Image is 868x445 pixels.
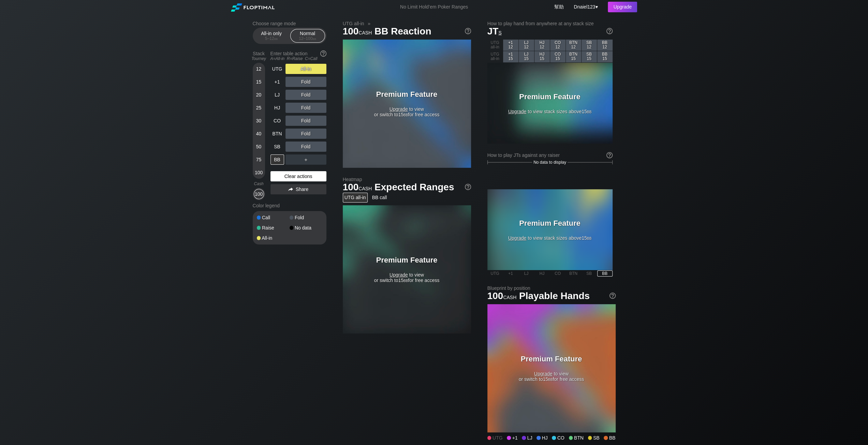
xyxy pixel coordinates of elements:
div: Fold [285,90,326,100]
span: No data to display [533,160,566,165]
div: UTG all-in [343,193,368,203]
span: Upgrade [508,235,527,241]
div: All-in only [256,29,287,42]
div: Color legend [253,200,326,211]
div: Share [270,184,326,194]
div: CO 12 [550,40,565,51]
div: BB 12 [597,40,613,51]
div: HJ 15 [534,51,550,62]
div: BTN [568,434,585,442]
a: 幫助 [554,4,563,10]
span: bb [274,36,278,41]
div: CO [270,116,284,126]
div: BTN 15 [566,51,581,62]
div: How to play JTs against any raiser [487,152,613,158]
div: 75 [254,154,264,165]
span: bb [548,376,553,382]
div: BB [270,154,284,165]
h3: Premium Feature [507,219,592,228]
div: LJ [270,90,284,100]
h2: Blueprint by position [487,285,616,291]
div: UTG [487,270,503,277]
span: bb [587,109,591,114]
div: Raise [257,225,290,230]
div: Normal [292,29,323,42]
span: bb [403,278,408,283]
div: SB [587,434,601,442]
div: No Limit Hold’em Poker Ranges [390,4,478,11]
span: Dnaiel123 [574,4,595,10]
div: to view or switch to 15 for free access [364,256,450,283]
img: help.32db89a4.svg [464,183,472,191]
div: 12 – 100 [293,36,322,41]
span: Upgrade [508,109,527,114]
div: HJ [270,103,284,113]
div: LJ [519,270,534,277]
div: BTN [270,129,284,139]
div: 15 [254,77,264,87]
div: UTG [486,434,504,442]
div: BB 15 [597,51,613,62]
div: LJ [521,434,533,442]
div: to view stack sizes above 15 [507,92,592,114]
div: UTG [270,64,284,74]
div: SB 15 [582,51,597,62]
div: +1 [503,270,518,277]
div: Enter table action [270,48,326,64]
span: Upgrade [389,272,408,278]
div: CO [551,434,565,442]
span: UTG all-in [342,20,365,27]
div: SB 12 [582,40,597,51]
h2: How to play hand from anywhere at any stack size [487,21,613,26]
div: Fold [285,77,326,87]
div: +1 15 [503,51,518,62]
div: 100 [254,167,264,178]
div: No data [290,225,322,230]
h3: Premium Feature [507,92,592,101]
div: ＋ [285,154,326,165]
span: BB Reaction [373,26,432,38]
div: 30 [254,116,264,126]
div: CO [550,270,565,277]
div: 5 – 12 [257,36,286,41]
div: Clear actions [270,171,326,181]
img: help.32db89a4.svg [464,27,472,35]
h3: Premium Feature [509,355,594,364]
div: HJ 12 [534,40,550,51]
span: bb [587,235,591,241]
img: help.32db89a4.svg [606,27,613,35]
div: to view or switch to 15 for free access [364,90,450,117]
div: 25 [254,103,264,113]
span: JT [487,26,502,36]
img: Floptimal logo [231,3,275,12]
div: Fold [285,103,326,113]
div: ▾ [572,3,599,11]
div: HJ [535,434,549,442]
div: UTG all-in [487,40,503,51]
img: help.32db89a4.svg [320,50,327,57]
span: 100 [342,182,373,193]
h1: Playable Hands [487,290,616,301]
div: 50 [254,142,264,152]
div: Stack [250,48,268,64]
div: 20 [254,90,264,100]
div: 12 [254,64,264,74]
h2: Choose range mode [253,21,326,26]
div: BB [597,270,613,277]
div: CO 15 [550,51,565,62]
h1: Expected Ranges [343,181,471,193]
div: BB call [370,193,389,203]
h3: Premium Feature [364,90,450,99]
div: Cash [250,181,268,186]
div: 100 [254,189,264,199]
img: share.864f2f62.svg [288,188,293,191]
h2: Heatmap [343,177,471,182]
div: LJ 12 [519,40,534,51]
div: Call [257,215,290,220]
div: Fold [285,129,326,139]
div: BTN [566,270,581,277]
span: s [498,28,501,36]
div: to view stack sizes above 15 [507,219,592,241]
h3: Premium Feature [364,256,450,265]
span: bb [403,112,408,117]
